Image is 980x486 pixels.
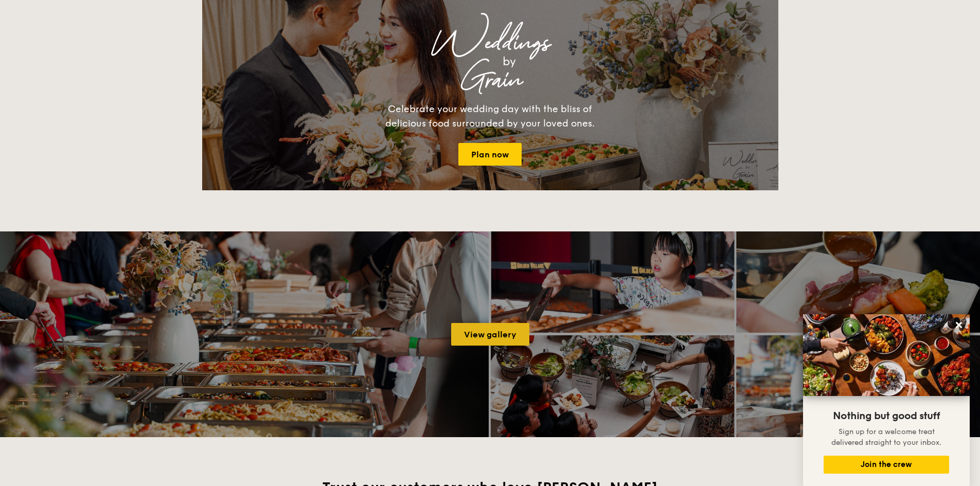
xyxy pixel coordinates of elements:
[824,456,949,474] button: Join the crew
[451,323,529,346] a: View gallery
[331,52,688,71] div: by
[293,71,688,89] div: Grain
[951,317,967,333] button: Close
[831,427,941,447] span: Sign up for a welcome treat delivered straight to your inbox.
[293,34,688,52] div: Weddings
[458,143,522,166] a: Plan now
[833,410,940,422] span: Nothing but good stuff
[375,102,606,131] div: Celebrate your wedding day with the bliss of delicious food surrounded by your loved ones.
[803,314,970,396] img: DSC07876-Edit02-Large.jpeg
